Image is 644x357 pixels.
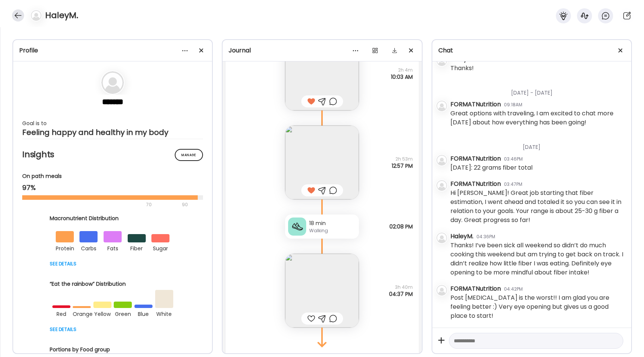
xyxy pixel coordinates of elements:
div: 03:46PM [504,156,523,162]
div: white [155,308,173,319]
span: 02:08 PM [389,223,413,230]
img: bg-avatar-default.svg [436,155,447,165]
div: 90 [181,200,189,209]
div: Feeling happy and healthy in my body [22,128,203,137]
img: images%2FnqEos4dlPfU1WAEMgzCZDTUbVOs2%2FInKLfQ3dR1v5sCqze2Bg%2FghAexSV09W3GgCgNAgfH_240 [285,126,359,199]
div: 04:36PM [476,233,495,240]
div: orange [73,308,91,319]
img: bg-avatar-default.svg [436,285,447,296]
div: Profile [19,46,206,55]
div: FORMATNutrition [450,179,501,188]
span: 2h 4m [391,67,413,74]
div: yellow [93,308,111,319]
div: “Eat the rainbow” Distribution [50,280,175,288]
div: fats [104,242,122,253]
span: 10:03 AM [391,74,413,80]
div: [DATE] - [DATE] [450,80,625,100]
div: 70 [22,200,180,209]
div: Post [MEDICAL_DATA] is the worst!! I am glad you are feeling better :) Very eye opening but gives... [450,293,625,320]
div: HaleyM. [450,232,473,241]
img: images%2FnqEos4dlPfU1WAEMgzCZDTUbVOs2%2F9zWwRmrI6yLTPHuNSeTB%2FEoUOtIkMVreyfbfcdw9Y_240 [285,37,359,110]
div: On path meals [22,172,203,180]
div: carbs [79,242,98,253]
div: 97% [22,183,203,192]
div: 04:42PM [504,286,523,293]
img: bg-avatar-default.svg [31,10,41,21]
div: red [52,308,70,319]
div: Macronutrient Distribution [50,215,175,222]
div: Thanks! I’ve been sick all weekend so didn’t do much cooking this weekend but am trying to get ba... [450,241,625,277]
span: 12:57 PM [392,162,413,169]
div: green [114,308,132,319]
div: FORMATNutrition [450,100,501,109]
img: bg-avatar-default.svg [436,233,447,243]
div: 09:18AM [504,101,522,108]
div: 03:47PM [504,181,522,188]
div: Great options with traveling, I am excited to chat more [DATE] about how everything has been going! [450,109,625,127]
div: Manage [175,149,203,161]
h2: Insights [22,149,203,160]
div: blue [134,308,153,319]
div: FORMATNutrition [450,284,501,293]
div: [DATE] [450,134,625,154]
div: Goal is to [22,119,203,128]
span: 2h 53m [392,156,413,162]
img: bg-avatar-default.svg [436,180,447,191]
div: fiber [128,242,146,253]
div: [DATE]: 22 grams fiber total [450,163,533,172]
span: 04:37 PM [389,291,413,297]
div: sugar [151,242,169,253]
div: Walking [309,227,356,234]
img: bg-avatar-default.svg [101,71,124,94]
div: 18 min [309,219,356,227]
div: Thanks! [450,64,474,73]
img: images%2FnqEos4dlPfU1WAEMgzCZDTUbVOs2%2FAeS3arTJj31B2t4wBYqu%2FuhUSsfDqRsbUWxYetjNR_240 [285,254,359,328]
div: Journal [229,46,415,55]
div: Hi [PERSON_NAME]! Great job starting that fiber estimation, I went ahead and totaled it so you ca... [450,188,625,225]
div: Chat [438,46,625,55]
img: bg-avatar-default.svg [436,101,447,111]
span: 3h 40m [389,284,413,291]
div: FORMATNutrition [450,154,501,163]
div: protein [56,242,74,253]
div: Portions by Food group [50,346,175,354]
h4: HaleyM. [45,9,78,21]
